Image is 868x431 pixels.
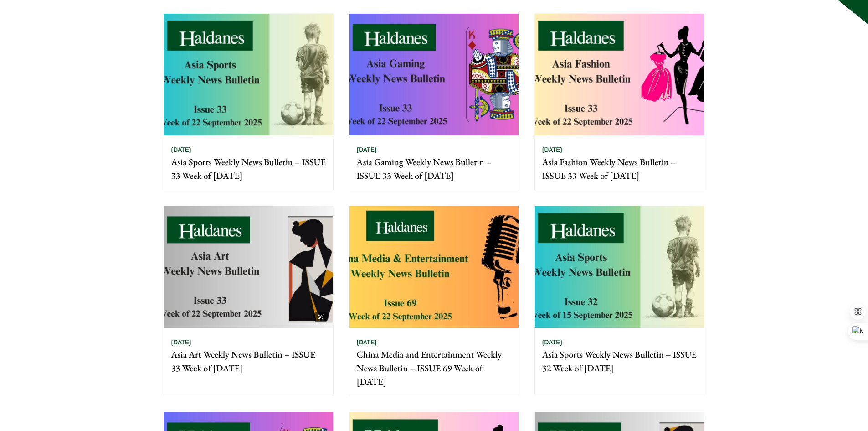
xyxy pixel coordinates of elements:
[349,206,519,396] a: [DATE] China Media and Entertainment Weekly News Bulletin – ISSUE 69 Week of [DATE]
[171,145,191,154] time: [DATE]
[164,206,334,396] a: [DATE] Asia Art Weekly News Bulletin – ISSUE 33 Week of [DATE]
[357,155,511,182] p: Asia Gaming Weekly News Bulletin – ISSUE 33 Week of [DATE]
[357,338,377,346] time: [DATE]
[542,145,562,154] time: [DATE]
[171,338,191,346] time: [DATE]
[542,155,697,182] p: Asia Fashion Weekly News Bulletin – ISSUE 33 Week of [DATE]
[542,348,697,375] p: Asia Sports Weekly News Bulletin – ISSUE 32 Week of [DATE]
[534,13,704,190] a: [DATE] Asia Fashion Weekly News Bulletin – ISSUE 33 Week of [DATE]
[171,348,326,375] p: Asia Art Weekly News Bulletin – ISSUE 33 Week of [DATE]
[534,206,704,396] a: [DATE] Asia Sports Weekly News Bulletin – ISSUE 32 Week of [DATE]
[357,145,377,154] time: [DATE]
[164,13,334,190] a: [DATE] Asia Sports Weekly News Bulletin – ISSUE 33 Week of [DATE]
[171,155,326,182] p: Asia Sports Weekly News Bulletin – ISSUE 33 Week of [DATE]
[349,13,519,190] a: [DATE] Asia Gaming Weekly News Bulletin – ISSUE 33 Week of [DATE]
[542,338,562,346] time: [DATE]
[357,348,511,389] p: China Media and Entertainment Weekly News Bulletin – ISSUE 69 Week of [DATE]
